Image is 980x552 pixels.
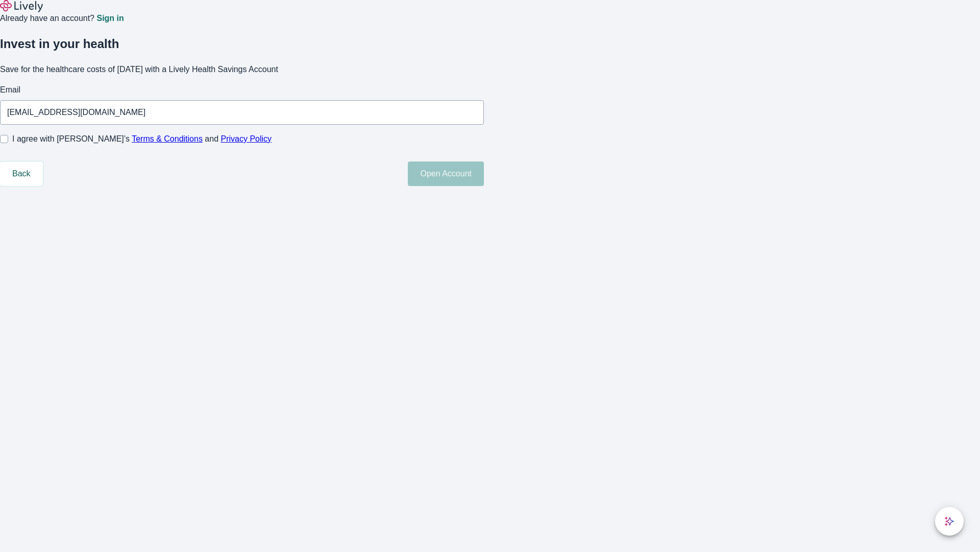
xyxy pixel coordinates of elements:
a: Privacy Policy [221,134,272,143]
svg: Lively AI Assistant [944,516,954,526]
span: I agree with [PERSON_NAME]’s and [12,133,272,145]
a: Terms & Conditions [132,134,203,143]
button: chat [935,507,964,536]
a: Sign in [96,14,124,22]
